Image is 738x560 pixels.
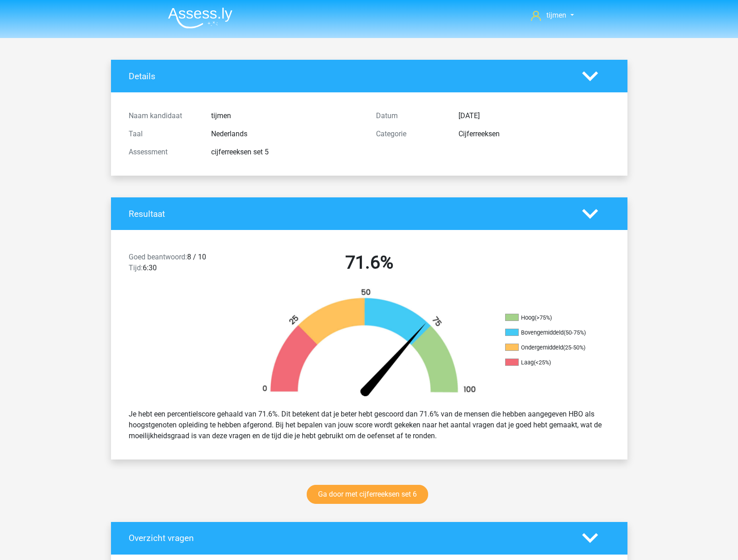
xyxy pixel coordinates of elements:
[122,252,246,277] div: 8 / 10 6:30
[307,485,428,504] a: Ga door met cijferreeksen set 6
[122,110,204,121] div: Naam kandidaat
[122,147,204,158] div: Assessment
[534,359,551,366] div: (<25%)
[247,288,492,402] img: 72.efe4a97968c2.png
[122,129,204,139] div: Taal
[204,129,369,139] div: Nederlands
[535,314,552,321] div: (>75%)
[122,405,617,445] div: Je hebt een percentielscore gehaald van 71.6%. Dit betekent dat je beter hebt gescoord dan 71.6% ...
[129,533,569,543] h4: Overzicht vragen
[452,129,617,139] div: Cijferreeksen
[563,344,585,351] div: (25-50%)
[168,7,232,29] img: Assessly
[527,10,577,21] a: tijmen
[564,329,586,336] div: (50-75%)
[204,110,369,121] div: tijmen
[369,110,452,121] div: Datum
[252,252,486,273] h2: 71.6%
[129,71,569,81] h4: Details
[204,147,369,158] div: cijferreeksen set 5
[129,253,187,261] span: Goed beantwoord:
[505,344,596,352] li: Ondergemiddeld
[129,263,143,272] span: Tijd:
[452,110,617,121] div: [DATE]
[369,129,452,139] div: Categorie
[546,11,566,19] span: tijmen
[505,359,596,367] li: Laag
[505,314,596,322] li: Hoog
[505,329,596,337] li: Bovengemiddeld
[129,209,569,219] h4: Resultaat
